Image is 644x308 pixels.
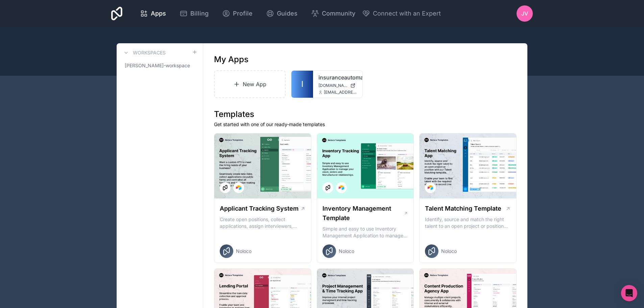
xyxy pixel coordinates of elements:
span: Noloco [441,248,457,255]
span: Noloco [339,248,354,255]
span: Apps [151,9,166,18]
a: [PERSON_NAME]-workspace [122,60,197,72]
div: Open Intercom Messenger [621,285,637,301]
h1: Talent Matching Template [425,204,501,213]
h3: Workspaces [133,49,166,56]
h1: Templates [214,109,517,120]
p: Get started with one of our ready-made templates [214,121,517,128]
p: Identify, source and match the right talent to an open project or position with our Talent Matchi... [425,216,511,230]
span: Profile [233,9,253,18]
a: Billing [174,6,214,21]
a: Apps [135,6,171,21]
img: Airtable Logo [339,185,344,190]
a: [DOMAIN_NAME] [318,83,357,88]
a: I [291,71,313,98]
span: Community [322,9,355,18]
p: Simple and easy to use Inventory Management Application to manage your stock, orders and Manufact... [323,226,408,239]
a: Guides [261,6,303,21]
h1: Applicant Tracking System [220,204,299,213]
span: [PERSON_NAME]-workspace [125,62,190,69]
a: Workspaces [122,49,166,57]
p: Create open positions, collect applications, assign interviewers, centralise candidate feedback a... [220,216,306,230]
a: Community [306,6,361,21]
a: insuranceautomationsolutions [318,73,357,81]
a: New App [214,70,286,98]
h1: My Apps [214,54,248,65]
a: Profile [217,6,258,21]
span: Guides [277,9,297,18]
span: Connect with an Expert [373,9,441,18]
span: Noloco [236,248,252,255]
span: [DOMAIN_NAME] [318,83,348,88]
img: Airtable Logo [428,185,433,190]
img: Airtable Logo [236,185,241,190]
span: JV [521,9,528,18]
span: [EMAIL_ADDRESS][DOMAIN_NAME] [324,90,357,95]
button: Connect with an Expert [362,9,441,18]
h1: Inventory Management Template [323,204,404,223]
span: Billing [190,9,209,18]
span: I [301,79,303,90]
